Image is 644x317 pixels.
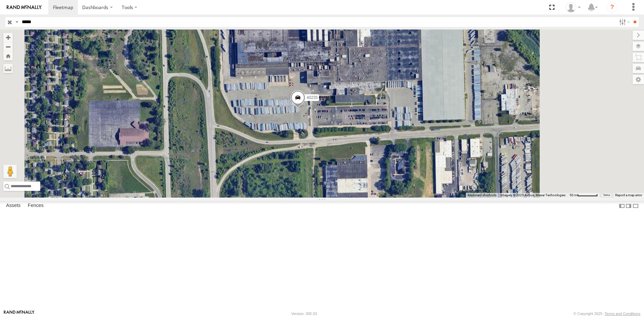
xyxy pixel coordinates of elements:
div: Version: 305.03 [291,312,317,316]
label: Assets [3,201,24,211]
span: Imagery ©2025 Airbus, Maxar Technologies [500,193,566,197]
button: Zoom in [3,33,13,42]
a: Visit our Website [4,310,35,317]
img: rand-logo.svg [7,5,42,10]
button: Drag Pegman onto the map to open Street View [3,165,17,178]
a: Terms and Conditions [605,312,640,316]
label: Map Settings [633,75,644,84]
label: Search Query [14,17,19,27]
label: Search Filter Options [616,17,631,27]
button: Zoom Home [3,51,13,60]
i: ? [607,2,618,13]
span: 50 m [570,193,577,197]
label: Fences [24,201,47,211]
button: Zoom out [3,42,13,51]
button: Map Scale: 50 m per 57 pixels [568,193,600,198]
div: © Copyright 2025 - [574,312,640,316]
label: Hide Summary Table [632,201,639,211]
label: Measure [3,64,13,73]
a: Terms [603,194,610,197]
button: Keyboard shortcuts [468,193,496,198]
label: Dock Summary Table to the Right [625,201,632,211]
a: Report a map error [615,193,642,197]
div: Miguel Cantu [563,2,583,12]
label: Dock Summary Table to the Left [619,201,625,211]
span: 40235 [307,95,318,100]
